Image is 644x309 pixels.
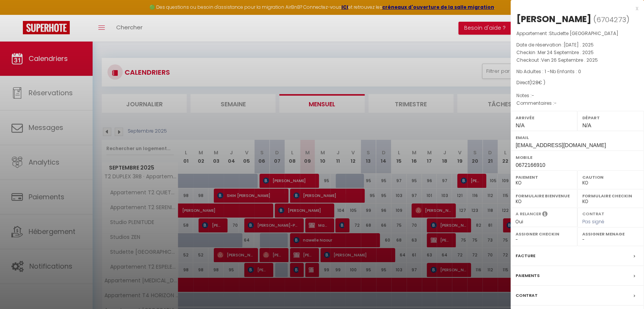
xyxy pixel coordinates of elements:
[596,15,626,24] span: 6704273
[516,272,540,280] label: Paiements
[516,230,572,238] label: Assigner Checkin
[582,122,591,128] span: N/A
[516,56,638,64] p: Checkout :
[554,100,557,106] span: -
[550,68,581,75] span: Nb Enfants : 0
[582,211,604,216] label: Contrat
[516,211,541,217] label: A relancer
[516,122,524,128] span: N/A
[582,230,639,238] label: Assigner Menage
[593,14,630,25] span: ( )
[516,68,581,75] span: Nb Adultes : 1 -
[582,173,639,181] label: Caution
[511,4,638,13] div: x
[516,41,638,49] p: Date de réservation :
[516,154,639,161] label: Mobile
[516,192,572,200] label: Formulaire Bienvenue
[582,114,639,122] label: Départ
[542,211,548,219] i: Sélectionner OUI si vous souhaiter envoyer les séquences de messages post-checkout
[516,134,639,141] label: Email
[532,92,534,99] span: -
[564,42,594,48] span: [DATE] . 2025
[516,162,545,168] span: 0672166910
[516,79,638,86] div: Direct
[531,79,538,86] span: 128
[516,99,638,107] p: Commentaires :
[582,192,639,200] label: Formulaire Checkin
[6,3,29,26] button: Ouvrir le widget de chat LiveChat
[516,291,538,299] label: Contrat
[516,142,606,148] span: [EMAIL_ADDRESS][DOMAIN_NAME]
[538,49,594,56] span: Mer 24 Septembre . 2025
[541,57,598,63] span: Ven 26 Septembre . 2025
[582,218,604,225] span: Pas signé
[516,49,638,56] p: Checkin :
[529,79,545,86] span: ( € )
[516,173,572,181] label: Paiement
[516,30,638,37] p: Appartement :
[516,92,638,99] p: Notes :
[516,13,591,25] div: [PERSON_NAME]
[516,252,535,260] label: Facture
[516,114,572,122] label: Arrivée
[549,30,618,37] span: Studette [GEOGRAPHIC_DATA]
